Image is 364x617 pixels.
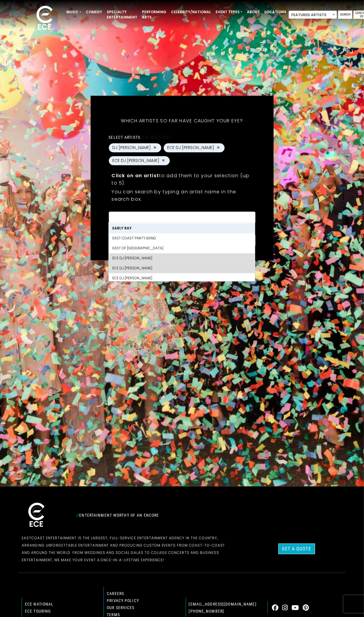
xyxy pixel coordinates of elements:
[109,243,255,253] li: East of [GEOGRAPHIC_DATA]
[153,145,157,151] button: Remove DJ Chuck Hedrick
[25,609,51,613] a: ECE Touring
[109,233,255,243] li: East Coast Party Band
[107,612,120,617] a: Terms
[76,513,79,518] span: //
[111,188,252,203] p: You can search by typing an artist name in the search box.
[167,145,214,151] span: ECE DJ [PERSON_NAME]
[22,534,233,564] p: EastCoast Entertainment is the largest, full-service entertainment agency in the country, arrangi...
[112,158,159,164] span: ECE DJ [PERSON_NAME]
[109,135,170,140] label: Select artists
[25,602,53,606] a: ECE national
[112,145,151,151] span: DJ [PERSON_NAME]
[289,11,337,19] span: Featured Artists
[216,145,221,151] button: Remove ECE DJ BEN FELTON
[64,7,84,17] a: Music
[104,7,140,22] a: Specialty Entertainment
[213,7,245,17] a: Event Types
[262,7,289,17] a: Locations
[189,602,257,606] a: [EMAIL_ADDRESS][DOMAIN_NAME]
[169,7,213,17] a: Celebrity/National
[161,158,166,163] button: Remove ECE DJ DANIEL JORDAN
[278,544,315,554] a: Get a Quote
[107,598,139,603] a: Privacy Policy
[111,172,252,187] p: to add them to your selection (up to 5).
[338,11,352,19] a: Search
[245,7,262,17] a: About
[140,135,171,140] span: (3/5 selected)
[140,7,169,22] a: Performing Arts
[109,273,255,283] li: ECE DJ [PERSON_NAME]
[109,223,255,233] li: EARLY RAY
[111,172,159,179] strong: Click on an artist
[84,7,104,17] a: Comedy
[107,605,134,610] a: Our Services
[289,11,337,19] span: Featured Artists
[30,4,59,33] img: ece_new_logo_whitev2-1.png
[189,609,224,613] a: [PHONE_NUMBER]
[109,253,255,263] li: ECE DJ [PERSON_NAME]
[73,510,237,520] div: Entertainment Worthy of an Encore
[112,215,251,221] textarea: Search
[107,591,124,596] a: Careers
[109,110,255,131] h5: Which artists so far have caught your eye?
[22,501,51,530] img: ece_new_logo_whitev2-1.png
[109,263,255,273] li: ECE DJ [PERSON_NAME]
